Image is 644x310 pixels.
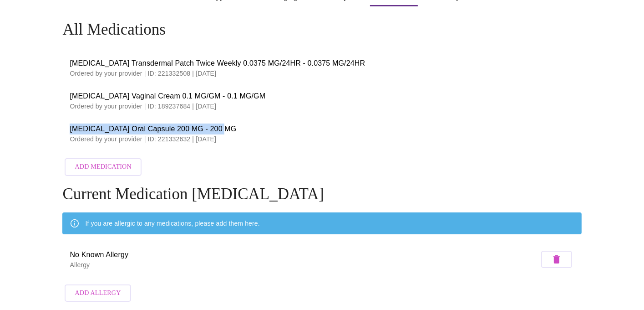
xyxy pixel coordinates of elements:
[62,21,581,39] h4: All Medications
[65,284,131,302] button: Add Allergy
[70,260,538,269] p: Allergy
[70,58,574,69] span: [MEDICAL_DATA] Transdermal Patch Twice Weekly 0.0375 MG/24HR - 0.0375 MG/24HR
[70,134,574,144] p: Ordered by your provider | ID: 221332632 | [DATE]
[75,161,131,173] span: Add Medication
[70,124,574,134] span: [MEDICAL_DATA] Oral Capsule 200 MG - 200 MG
[65,158,141,176] button: Add Medication
[70,69,574,78] p: Ordered by your provider | ID: 221332508 | [DATE]
[70,249,538,260] span: No Known Allergy
[70,91,574,102] span: [MEDICAL_DATA] Vaginal Cream 0.1 MG/GM - 0.1 MG/GM
[62,185,581,203] h4: Current Medication [MEDICAL_DATA]
[85,215,259,232] div: If you are allergic to any medications, please add them here.
[75,288,121,299] span: Add Allergy
[70,102,574,111] p: Ordered by your provider | ID: 189237684 | [DATE]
